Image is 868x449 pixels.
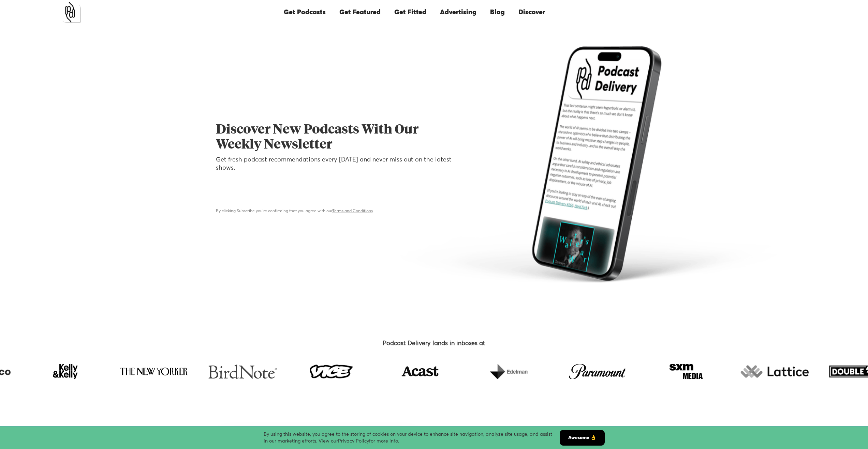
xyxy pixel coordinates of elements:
img: acast.com [398,364,441,379]
form: Email Form [216,183,452,215]
img: edelman.com [490,364,527,379]
div: By using this website, you agree to the storing of cookies on your device to enhance site navigat... [264,431,560,445]
a: Advertising [433,1,483,24]
img: kellykelly.ca [53,364,77,379]
a: Get Podcasts [277,1,333,24]
img: lattice.com [741,364,809,379]
img: paramount.com [569,364,626,379]
img: birdnote.org [209,364,277,379]
img: newyorker.com [120,364,188,379]
a: Privacy Policy [338,439,369,444]
a: Get Featured [333,1,387,24]
p: Get fresh podcast recommendations every [DATE] and never miss out on the latest shows. [216,156,452,172]
a: Discover [512,1,552,24]
img: vice.com [308,364,355,379]
a: Terms and Conditions [332,209,373,213]
h1: Discover New Podcasts With Our Weekly Newsletter [216,122,452,152]
a: Blog [483,1,512,24]
a: Awesome 👌 [560,430,605,446]
div: By clicking Subscribe you're confirming that you agree with our . [216,208,452,215]
img: midroll.com [669,364,703,379]
a: home [60,2,81,23]
a: Get Fitted [387,1,433,24]
h3: Podcast Delivery lands in inboxes at [303,339,565,347]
